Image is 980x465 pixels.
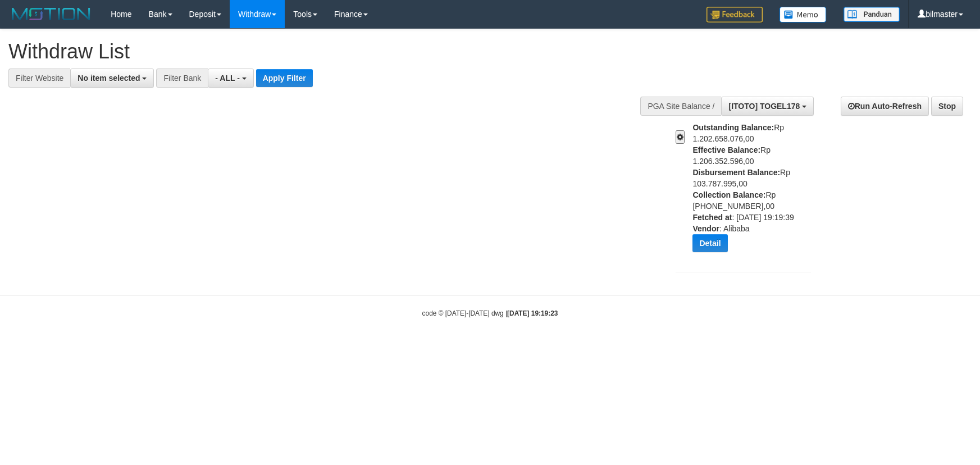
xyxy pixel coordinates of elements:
img: Button%20Memo.svg [780,7,827,22]
button: No item selected [70,69,154,88]
div: Filter Bank [156,69,208,88]
strong: [DATE] 19:19:23 [507,309,558,317]
span: No item selected [78,74,140,83]
button: [ITOTO] TOGEL178 [721,97,814,116]
span: [ITOTO] TOGEL178 [728,102,800,111]
div: PGA Site Balance / [640,97,721,116]
button: Detail [692,234,727,252]
span: - ALL - [215,74,240,83]
small: code © [DATE]-[DATE] dwg | [422,309,558,317]
a: Stop [931,97,963,116]
img: panduan.png [844,7,900,22]
button: - ALL - [208,69,253,88]
b: Disbursement Balance: [692,168,780,177]
div: Rp 1.202.658.076,00 Rp 1.206.352.596,00 Rp 103.787.995,00 Rp [PHONE_NUMBER],00 : [DATE] 19:19:39 ... [692,122,819,261]
button: Apply Filter [256,69,313,87]
h1: Withdraw List [8,40,642,63]
img: Feedback.jpg [706,7,763,22]
a: Run Auto-Refresh [841,97,929,116]
b: Outstanding Balance: [692,123,774,132]
div: Filter Website [8,69,70,88]
b: Vendor [692,224,719,233]
b: Collection Balance: [692,190,765,199]
b: Fetched at [692,213,732,222]
img: MOTION_logo.png [8,6,94,22]
b: Effective Balance: [692,145,760,154]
